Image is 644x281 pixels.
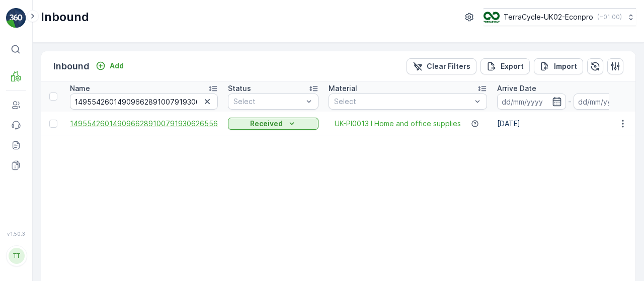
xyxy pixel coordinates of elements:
button: Received [228,118,318,130]
p: Select [334,97,471,107]
img: terracycle_logo_wKaHoWT.png [484,12,500,23]
p: Material [329,83,357,93]
input: dd/mm/yyyy [574,93,642,110]
div: Toggle Row Selected [49,120,57,128]
p: Inbound [53,59,90,73]
p: Status [228,83,251,93]
button: Import [534,58,583,74]
a: 1495542601490966289100791930626556 [70,119,218,129]
p: Import [554,61,577,71]
p: TerraCycle-UK02-Econpro [504,12,593,22]
button: TerraCycle-UK02-Econpro(+01:00) [484,8,636,26]
p: Clear Filters [427,61,470,71]
p: Arrive Date [497,83,536,93]
p: Export [501,61,524,71]
p: Add [110,61,124,71]
p: Inbound [41,9,89,25]
p: Received [250,119,283,129]
p: ( +01:00 ) [597,13,622,21]
span: v 1.50.3 [6,231,26,237]
button: Clear Filters [407,58,476,74]
p: - [568,96,572,108]
a: UK-PI0013 I Home and office supplies [335,119,461,129]
p: Name [70,83,90,93]
button: Add [92,60,128,72]
input: Search [70,93,218,110]
button: TT [6,239,26,273]
button: Export [480,58,530,74]
input: dd/mm/yyyy [497,93,566,110]
div: TT [9,248,25,264]
p: Select [233,97,303,107]
img: logo [6,8,26,28]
